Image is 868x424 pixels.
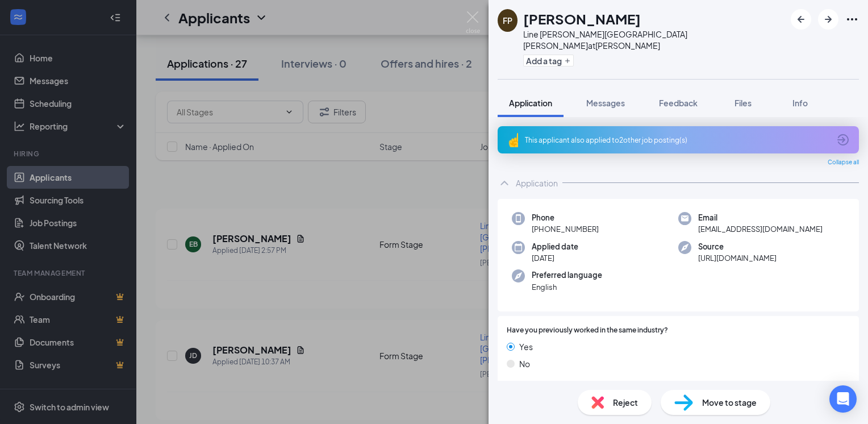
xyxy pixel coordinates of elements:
svg: ArrowLeftNew [794,13,808,26]
span: Preferred language [532,269,602,281]
svg: ChevronUp [498,176,511,190]
span: [DATE] [532,252,578,264]
svg: ArrowCircle [836,133,850,147]
svg: ArrowRight [821,13,835,26]
button: ArrowLeftNew [791,9,811,30]
h1: [PERSON_NAME] [523,9,641,28]
button: PlusAdd a tag [523,55,574,66]
span: [PHONE_NUMBER] [532,223,599,235]
div: Line [PERSON_NAME][GEOGRAPHIC_DATA][PERSON_NAME] at [PERSON_NAME] [523,28,785,51]
span: Messages [586,98,625,108]
span: Info [792,98,808,108]
span: Phone [532,212,599,223]
button: ArrowRight [818,9,838,30]
span: No [519,358,530,370]
div: This applicant also applied to 2 other job posting(s) [525,135,829,145]
span: Email [698,212,823,223]
span: Applied date [532,241,578,252]
div: Open Intercom Messenger [829,385,857,413]
span: Source [698,241,777,252]
span: [URL][DOMAIN_NAME] [698,252,777,264]
div: Application [516,177,558,189]
span: Yes [519,340,533,353]
div: FP [503,15,512,26]
span: English [532,281,602,293]
svg: Ellipses [845,13,859,26]
span: Application [509,98,552,108]
span: Files [735,98,752,108]
svg: Plus [564,57,571,64]
span: Have you previously worked in the same industry? [507,325,668,336]
span: Collapse all [828,158,859,167]
span: Reject [613,396,638,409]
span: Move to stage [702,396,757,409]
span: [EMAIL_ADDRESS][DOMAIN_NAME] [698,223,823,235]
span: Feedback [659,98,698,108]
